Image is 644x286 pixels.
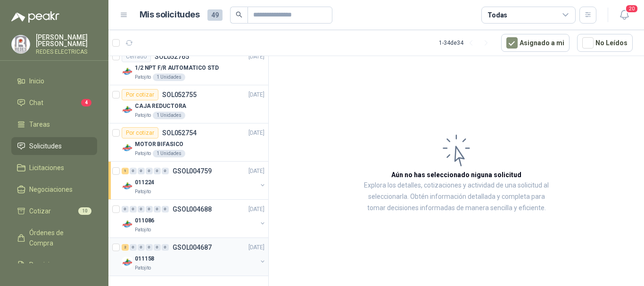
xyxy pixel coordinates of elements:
[162,91,197,98] p: SOL052755
[439,35,494,50] div: 1 - 34 de 34
[12,35,30,53] img: Company Logo
[36,34,97,47] p: [PERSON_NAME] [PERSON_NAME]
[625,4,638,13] span: 20
[146,244,153,251] div: 0
[391,170,521,180] h3: Aún no has seleccionado niguna solicitud
[146,168,153,174] div: 0
[108,85,268,123] a: Por cotizarSOL052755[DATE] Company LogoCAJA REDUCTORAPatojito1 Unidades
[162,168,169,174] div: 0
[29,119,50,130] span: Tareas
[173,168,212,174] p: GSOL004759
[135,254,154,263] p: 011158
[162,130,197,136] p: SOL052754
[155,53,189,60] p: SOL052765
[146,206,153,212] div: 0
[29,141,62,151] span: Solicitudes
[154,206,161,212] div: 0
[162,244,169,251] div: 0
[122,180,133,192] img: Company Logo
[138,206,145,212] div: 0
[138,244,145,251] div: 0
[11,224,97,252] a: Órdenes de Compra
[122,242,266,272] a: 2 0 0 0 0 0 GSOL004687[DATE] Company Logo011158Patojito
[108,123,268,162] a: Por cotizarSOL052754[DATE] Company LogoMOTOR BIFASICOPatojito1 Unidades
[122,206,129,212] div: 0
[577,34,633,52] button: No Leídos
[138,168,145,174] div: 0
[81,99,91,106] span: 4
[135,226,151,234] p: Patojito
[248,243,264,252] p: [DATE]
[153,150,185,157] div: 1 Unidades
[236,11,242,18] span: search
[248,129,264,138] p: [DATE]
[153,74,185,81] div: 1 Unidades
[501,34,570,52] button: Asignado a mi
[135,178,154,187] p: 011224
[363,180,550,214] p: Explora los detalles, cotizaciones y actividad de una solicitud al seleccionarla. Obtén informaci...
[29,228,88,248] span: Órdenes de Compra
[11,115,97,133] a: Tareas
[135,74,151,81] p: Patojito
[153,112,185,119] div: 1 Unidades
[122,204,266,234] a: 0 0 0 0 0 0 GSOL004688[DATE] Company Logo011086Patojito
[11,180,97,198] a: Negociaciones
[130,244,137,251] div: 0
[11,72,97,90] a: Inicio
[122,127,158,139] div: Por cotizar
[29,163,64,173] span: Licitaciones
[135,102,186,111] p: CAJA REDUCTORA
[130,168,137,174] div: 0
[135,112,151,119] p: Patojito
[135,140,183,149] p: MOTOR BIFASICO
[11,11,59,23] img: Logo peakr
[11,202,97,220] a: Cotizar10
[108,47,268,85] a: CerradoSOL052765[DATE] Company Logo1/2 NPT F/R AUTOMATICO STDPatojito1 Unidades
[36,49,97,55] p: REDES ELECTRICAS
[122,244,129,251] div: 2
[173,206,212,212] p: GSOL004688
[122,104,133,115] img: Company Logo
[122,168,129,174] div: 1
[140,8,200,22] h1: Mis solicitudes
[248,167,264,176] p: [DATE]
[122,51,151,62] div: Cerrado
[248,52,264,61] p: [DATE]
[11,256,97,274] a: Remisiones
[11,94,97,112] a: Chat4
[135,216,154,225] p: 011086
[29,98,43,108] span: Chat
[162,206,169,212] div: 0
[29,76,44,86] span: Inicio
[135,64,219,73] p: 1/2 NPT F/R AUTOMATICO STD
[29,260,64,270] span: Remisiones
[154,168,161,174] div: 0
[29,206,51,216] span: Cotizar
[11,137,97,155] a: Solicitudes
[130,206,137,212] div: 0
[248,205,264,214] p: [DATE]
[248,90,264,99] p: [DATE]
[78,207,91,215] span: 10
[122,142,133,154] img: Company Logo
[135,264,151,272] p: Patojito
[487,10,507,20] div: Todas
[122,89,158,100] div: Por cotizar
[122,257,133,268] img: Company Logo
[173,244,212,251] p: GSOL004687
[11,159,97,177] a: Licitaciones
[135,150,151,157] p: Patojito
[616,7,633,24] button: 20
[207,9,223,21] span: 49
[122,66,133,77] img: Company Logo
[29,184,73,195] span: Negociaciones
[135,188,151,196] p: Patojito
[122,219,133,230] img: Company Logo
[154,244,161,251] div: 0
[122,165,266,196] a: 1 0 0 0 0 0 GSOL004759[DATE] Company Logo011224Patojito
